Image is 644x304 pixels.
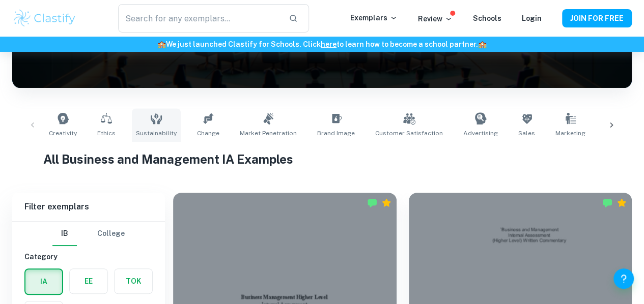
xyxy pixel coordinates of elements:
[463,129,498,138] span: Advertising
[317,129,355,138] span: Brand Image
[602,198,612,208] img: Marked
[381,198,391,208] div: Premium
[2,39,642,50] h6: We just launched Clastify for Schools. Click to learn how to become a school partner.
[240,129,297,138] span: Market Penetration
[25,269,62,294] button: IA
[97,129,116,138] span: Ethics
[43,150,601,168] h1: All Business and Management IA Examples
[367,198,377,208] img: Marked
[52,222,77,246] button: IB
[118,4,281,33] input: Search for any exemplars...
[12,193,165,221] h6: Filter exemplars
[375,129,443,138] span: Customer Satisfaction
[136,129,177,138] span: Sustainability
[562,9,632,27] button: JOIN FOR FREE
[555,129,585,138] span: Marketing
[12,8,77,28] img: Clastify logo
[522,14,542,22] a: Login
[350,12,398,23] p: Exemplars
[49,129,77,138] span: Creativity
[478,40,487,48] span: 🏫
[52,222,125,246] div: Filter type choice
[418,13,453,24] p: Review
[70,269,107,293] button: EE
[617,198,627,208] div: Premium
[115,269,152,293] button: TOK
[518,129,535,138] span: Sales
[157,40,166,48] span: 🏫
[321,40,337,48] a: here
[613,268,634,289] button: Help and Feedback
[197,129,219,138] span: Change
[24,251,153,262] h6: Category
[97,222,125,246] button: College
[473,14,501,22] a: Schools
